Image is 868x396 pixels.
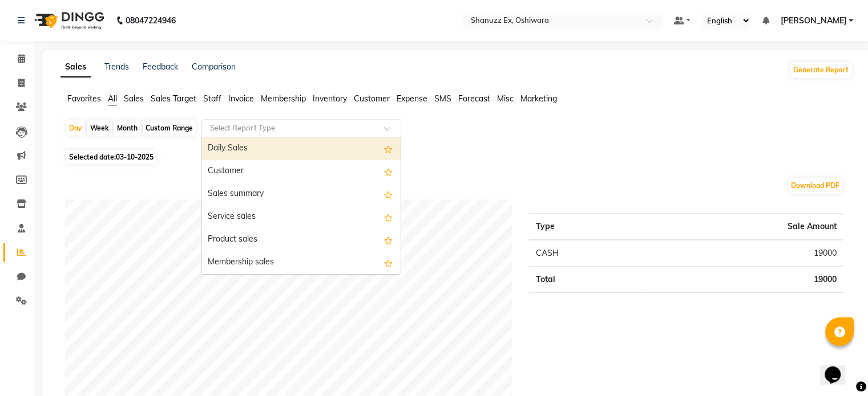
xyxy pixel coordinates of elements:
[397,93,427,104] span: Expense
[645,267,843,293] td: 19000
[261,93,306,104] span: Membership
[29,5,107,36] img: logo
[520,93,557,104] span: Marketing
[66,120,85,136] div: Day
[151,93,196,104] span: Sales Target
[384,210,393,224] span: Add this report to Favorites List
[203,93,221,104] span: Staff
[780,15,846,27] span: [PERSON_NAME]
[104,62,129,72] a: Trends
[228,93,254,104] span: Invoice
[384,165,393,178] span: Add this report to Favorites List
[66,150,156,164] span: Selected date:
[116,153,154,161] span: 03-10-2025
[434,93,451,104] span: SMS
[108,93,117,104] span: All
[114,120,140,136] div: Month
[124,93,144,104] span: Sales
[126,5,176,36] b: 08047224946
[202,183,401,206] div: Sales summary
[60,57,91,77] a: Sales
[497,93,514,104] span: Misc
[458,93,490,104] span: Forecast
[202,251,401,274] div: Membership sales
[645,240,843,267] td: 19000
[645,214,843,240] th: Sale Amount
[384,142,393,156] span: Add this report to Favorites List
[201,137,401,275] ng-dropdown-panel: Options list
[354,93,390,104] span: Customer
[143,62,178,72] a: Feedback
[790,62,851,78] button: Generate Report
[529,214,645,240] th: Type
[529,267,645,293] td: Total
[202,206,401,228] div: Service sales
[67,93,101,104] span: Favorites
[202,228,401,251] div: Product sales
[384,256,393,270] span: Add this report to Favorites List
[820,350,857,385] iframe: chat widget
[192,62,236,72] a: Comparison
[529,240,645,267] td: CASH
[384,187,393,201] span: Add this report to Favorites List
[202,137,401,160] div: Daily Sales
[87,120,112,136] div: Week
[202,160,401,183] div: Customer
[384,233,393,247] span: Add this report to Favorites List
[313,93,347,104] span: Inventory
[788,178,842,194] button: Download PDF
[143,120,196,136] div: Custom Range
